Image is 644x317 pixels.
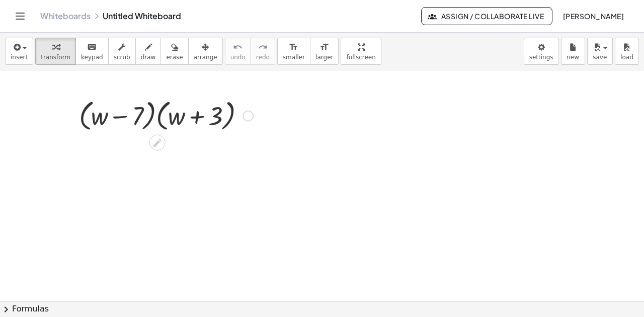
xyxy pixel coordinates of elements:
span: keypad [81,54,103,61]
button: Toggle navigation [12,8,28,24]
button: fullscreen [341,38,381,65]
span: fullscreen [346,54,375,61]
span: new [567,54,579,61]
button: save [587,38,613,65]
button: erase [160,38,188,65]
button: arrange [188,38,223,65]
button: redoredo [251,38,275,65]
span: undo [230,54,246,61]
span: transform [41,54,70,61]
span: redo [256,54,270,61]
button: Assign / Collaborate Live [421,7,552,25]
span: larger [315,54,333,61]
button: transform [35,38,76,65]
button: new [561,38,585,65]
button: format_sizesmaller [277,38,310,65]
div: Edit math [149,135,166,151]
span: Assign / Collaborate Live [430,12,544,21]
button: draw [135,38,162,65]
button: insert [5,38,33,65]
span: smaller [283,54,305,61]
span: load [620,54,633,61]
span: erase [166,54,183,61]
button: load [615,38,639,65]
span: [PERSON_NAME] [562,12,624,21]
span: save [593,54,607,61]
a: Whiteboards [40,11,91,21]
span: arrange [194,54,217,61]
button: scrub [108,38,136,65]
span: draw [141,54,156,61]
i: redo [258,41,268,53]
span: scrub [114,54,130,61]
button: settings [524,38,559,65]
button: format_sizelarger [310,38,339,65]
button: keyboardkeypad [75,38,109,65]
i: undo [233,41,243,53]
button: [PERSON_NAME] [554,7,632,25]
span: settings [529,54,553,61]
span: insert [11,54,28,61]
i: format_size [289,41,298,53]
i: format_size [319,41,329,53]
i: keyboard [87,41,97,53]
button: undoundo [225,38,251,65]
